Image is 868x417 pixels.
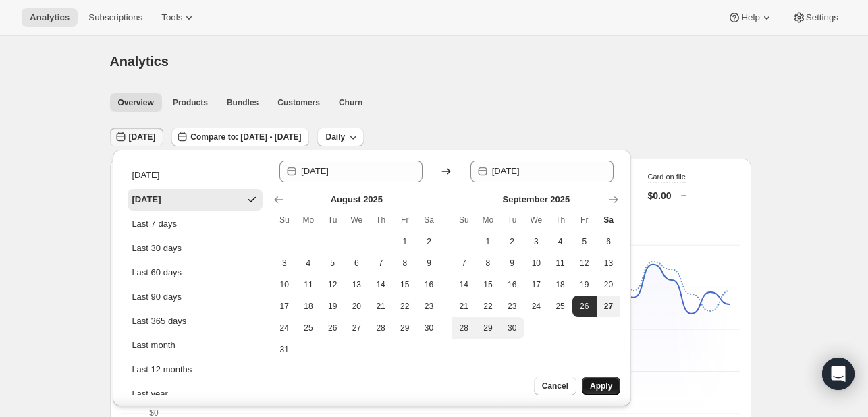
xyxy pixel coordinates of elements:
span: 12 [578,258,591,269]
span: Cancel [542,381,568,391]
button: Tuesday August 5 2025 [321,252,345,274]
button: Last 12 months [128,359,263,381]
button: Last year [128,383,263,405]
span: 1 [481,236,495,247]
button: Friday August 15 2025 [393,274,417,296]
th: Wednesday [524,209,549,231]
button: Thursday September 11 2025 [548,252,572,274]
span: 5 [326,258,340,269]
span: 3 [530,236,543,247]
button: Saturday September 6 2025 [597,231,621,252]
button: Saturday August 2 2025 [417,231,441,252]
span: 28 [374,323,387,333]
button: Tuesday August 26 2025 [321,317,345,339]
button: Wednesday August 6 2025 [345,252,369,274]
button: Monday August 4 2025 [296,252,321,274]
span: 1 [398,236,412,247]
span: Mo [302,215,315,225]
span: Customers [277,97,320,108]
span: 14 [457,279,470,290]
button: Friday September 5 2025 [572,231,597,252]
span: 26 [326,323,340,333]
span: 8 [398,258,412,269]
span: 16 [423,279,436,290]
th: Thursday [548,209,572,231]
span: 9 [423,258,436,269]
span: 27 [350,323,364,333]
button: Sunday August 24 2025 [272,317,296,339]
span: 23 [423,301,436,312]
div: Last 30 days [132,242,182,255]
span: Settings [806,12,838,23]
button: Last 60 days [128,262,263,283]
button: Last 365 days [128,310,263,332]
span: 30 [506,323,519,333]
span: 24 [530,301,543,312]
span: Compare to: [DATE] - [DATE] [190,132,301,142]
span: 8 [481,258,495,269]
button: [DATE] [128,165,263,186]
button: Last month [128,335,263,356]
th: Monday [296,209,321,231]
button: Friday August 8 2025 [393,252,417,274]
span: Tools [161,12,182,23]
span: Overview [118,97,154,108]
span: 11 [553,258,567,269]
button: Sunday August 31 2025 [272,339,296,360]
span: 13 [602,258,616,269]
span: 6 [602,236,616,247]
div: Last month [132,339,175,352]
button: Sunday September 7 2025 [452,252,476,274]
button: Analytics [22,8,78,27]
th: Wednesday [345,209,369,231]
button: Cancel [534,377,576,395]
span: Churn [339,97,362,108]
button: Wednesday August 27 2025 [345,317,369,339]
span: 24 [277,323,291,333]
button: Thursday August 28 2025 [369,317,393,339]
span: 22 [398,301,412,312]
div: [DATE] [132,193,161,206]
button: Sunday August 10 2025 [272,274,296,296]
span: Sa [602,215,616,225]
button: Sunday September 21 2025 [452,296,476,317]
button: Monday August 11 2025 [296,274,321,296]
button: Wednesday September 3 2025 [524,231,549,252]
span: 3 [277,258,291,269]
span: We [530,215,543,225]
span: 25 [553,301,567,312]
div: Last year [132,387,167,401]
button: Saturday August 30 2025 [417,317,441,339]
button: Thursday August 21 2025 [369,296,393,317]
th: Monday [476,209,500,231]
span: 7 [374,258,387,269]
span: Help [741,12,759,23]
span: 17 [277,301,291,312]
button: Today Saturday September 27 2025 [597,296,621,317]
span: 4 [302,258,315,269]
button: Saturday September 13 2025 [597,252,621,274]
button: Monday August 18 2025 [296,296,321,317]
span: Card on file [648,173,686,181]
span: 6 [350,258,364,269]
span: 19 [578,279,591,290]
th: Sunday [272,209,296,231]
button: Last 7 days [128,213,263,235]
button: Saturday August 9 2025 [417,252,441,274]
span: 19 [326,301,340,312]
span: Tu [326,215,340,225]
div: Last 60 days [132,266,182,279]
span: 4 [553,236,567,247]
button: Sunday September 28 2025 [452,317,476,339]
span: 31 [277,344,291,355]
span: 13 [350,279,364,290]
button: Thursday September 18 2025 [548,274,572,296]
button: Friday September 19 2025 [572,274,597,296]
span: 15 [481,279,495,290]
button: Monday September 29 2025 [476,317,500,339]
span: 7 [457,258,470,269]
div: [DATE] [132,169,159,182]
span: 10 [530,258,543,269]
button: Friday August 22 2025 [393,296,417,317]
button: Wednesday September 17 2025 [524,274,549,296]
